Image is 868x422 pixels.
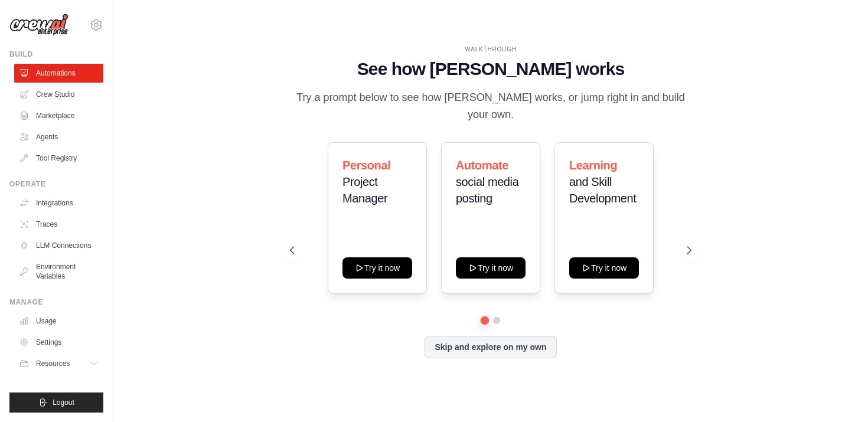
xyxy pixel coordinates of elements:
[36,359,70,368] span: Resources
[290,58,691,80] h1: See how [PERSON_NAME] works
[14,85,103,104] a: Crew Studio
[425,336,556,358] button: Skip and explore on my own
[9,50,103,59] div: Build
[14,236,103,255] a: LLM Connections
[14,194,103,212] a: Integrations
[456,159,508,172] span: Automate
[456,175,518,205] span: social media posting
[14,312,103,331] a: Usage
[292,89,689,124] p: Try a prompt below to see how [PERSON_NAME] works, or jump right in and build your own.
[53,398,74,407] span: Logout
[14,149,103,168] a: Tool Registry
[342,159,390,172] span: Personal
[342,175,387,205] span: Project Manager
[14,106,103,125] a: Marketplace
[14,215,103,234] a: Traces
[9,179,103,189] div: Operate
[9,14,68,36] img: Logo
[9,297,103,307] div: Manage
[9,392,103,413] button: Logout
[14,257,103,286] a: Environment Variables
[14,127,103,146] a: Agents
[569,257,639,279] button: Try it now
[14,333,103,352] a: Settings
[569,159,617,172] span: Learning
[456,257,526,279] button: Try it now
[290,45,691,54] div: WALKTHROUGH
[14,354,103,373] button: Resources
[569,175,636,205] span: and Skill Development
[14,64,103,83] a: Automations
[342,257,412,279] button: Try it now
